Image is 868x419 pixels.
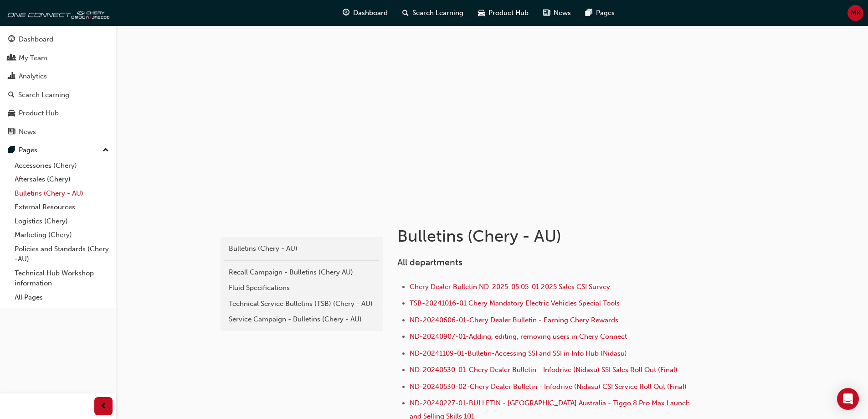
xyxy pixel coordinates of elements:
a: TSB-20241016-01 Chery Mandatory Electric Vehicles Special Tools [410,299,620,307]
a: Chery Dealer Bulletin ND-2025-05.05-01 2025 Sales CSI Survey [410,283,610,291]
a: Analytics [4,68,113,85]
button: MK [847,5,863,21]
a: Accessories (Chery) [11,159,113,173]
a: Fluid Specifications [224,280,379,296]
div: Fluid Specifications [229,283,375,293]
span: car-icon [8,109,15,118]
a: Logistics (Chery) [11,214,113,228]
span: search-icon [402,7,409,19]
a: ND-20240606-01-Chery Dealer Bulletin - Earning Chery Rewards [410,316,618,324]
a: Dashboard [4,31,113,48]
a: Policies and Standards (Chery -AU) [11,242,113,266]
a: Aftersales (Chery) [11,172,113,186]
div: News [19,127,36,137]
span: Search Learning [412,8,463,18]
a: External Resources [11,200,113,214]
span: people-icon [8,54,15,62]
div: Technical Service Bulletins (TSB) (Chery - AU) [229,299,375,309]
a: Bulletins (Chery - AU) [224,241,379,257]
div: Search Learning [18,90,69,100]
span: news-icon [8,128,15,136]
a: Recall Campaign - Bulletins (Chery AU) [224,264,379,280]
a: news-iconNews [536,4,578,22]
span: up-icon [103,145,109,156]
div: Product Hub [19,108,59,119]
a: Service Campaign - Bulletins (Chery - AU) [224,311,379,327]
div: Dashboard [19,34,53,45]
span: Pages [596,8,615,18]
button: DashboardMy TeamAnalyticsSearch LearningProduct HubNews [4,29,113,142]
span: pages-icon [586,7,592,19]
a: ND-20240530-01-Chery Dealer Bulletin - Infodrive (Nidasu) SSI Sales Roll Out (Final) [410,366,678,374]
a: ND-20241109-01-Bulletin-Accessing SSI and SSI in Info Hub (Nidasu) [410,349,627,357]
a: car-iconProduct Hub [471,4,536,22]
span: chart-icon [8,72,15,81]
a: pages-iconPages [578,4,622,22]
div: Recall Campaign - Bulletins (Chery AU) [229,267,375,278]
div: Pages [19,145,37,155]
span: prev-icon [100,401,107,412]
span: car-icon [478,7,485,19]
a: ND-20240530-02-Chery Dealer Bulletin - Infodrive (Nidasu) CSI Service Roll Out (Final) [410,383,687,391]
span: Product Hub [488,8,529,18]
div: Open Intercom Messenger [837,388,859,410]
a: My Team [4,50,113,67]
button: Pages [4,142,113,159]
span: pages-icon [8,146,15,155]
a: Technical Service Bulletins (TSB) (Chery - AU) [224,296,379,312]
div: Bulletins (Chery - AU) [229,243,375,254]
a: search-iconSearch Learning [395,4,471,22]
a: guage-iconDashboard [335,4,395,22]
h1: Bulletins (Chery - AU) [397,226,696,246]
span: search-icon [8,91,15,99]
span: guage-icon [8,36,15,44]
a: Bulletins (Chery - AU) [11,186,113,201]
img: oneconnect [5,4,109,22]
span: Dashboard [353,8,388,18]
div: My Team [19,53,47,63]
span: guage-icon [343,7,349,19]
span: News [554,8,571,18]
div: Service Campaign - Bulletins (Chery - AU) [229,314,375,325]
a: Marketing (Chery) [11,228,113,242]
span: MK [851,8,861,18]
a: News [4,124,113,140]
div: Analytics [19,71,47,82]
a: Technical Hub Workshop information [11,266,113,290]
span: All departments [397,257,462,268]
a: ND-20240907-01-Adding, editing, removing users in Chery Connect [410,332,627,341]
a: All Pages [11,290,113,305]
a: Search Learning [4,87,113,103]
a: Product Hub [4,105,113,122]
span: news-icon [543,7,550,19]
